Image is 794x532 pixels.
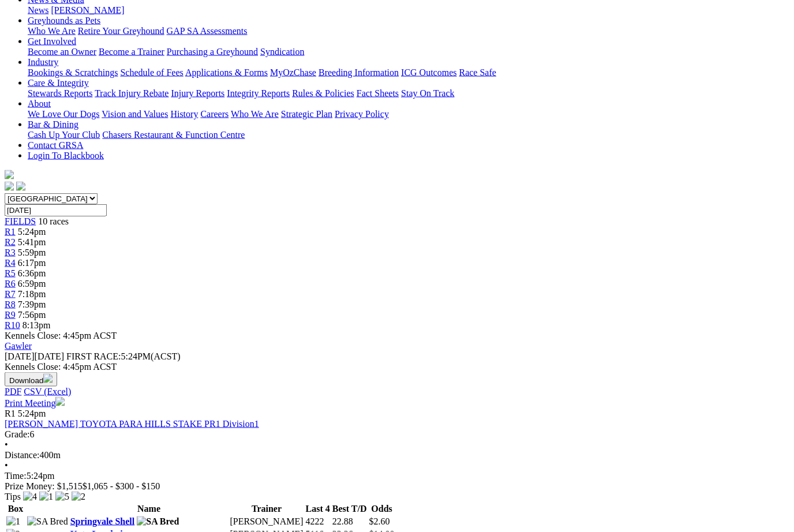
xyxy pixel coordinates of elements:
[231,109,279,119] a: Who We Are
[305,503,331,515] th: Last 4
[5,182,14,191] img: facebook.svg
[5,409,16,418] span: R1
[18,227,46,237] span: 5:24pm
[39,492,53,502] img: 1
[5,387,21,396] a: PDF
[5,268,16,278] span: R5
[6,516,20,527] img: 1
[5,170,14,179] img: logo-grsa-white.png
[28,88,789,99] div: Care & Integrity
[83,481,160,491] span: $1,065 - $300 - $150
[28,26,789,36] div: Greyhounds as Pets
[281,109,332,119] a: Strategic Plan
[78,26,164,36] a: Retire Your Greyhound
[167,47,258,57] a: Purchasing a Greyhound
[28,109,789,119] div: About
[18,248,46,257] span: 5:59pm
[24,387,71,396] a: CSV (Excel)
[227,88,290,98] a: Integrity Reports
[8,504,24,514] span: Box
[66,351,181,361] span: 5:24PM(ACST)
[5,387,789,397] div: Download
[459,68,496,77] a: Race Safe
[28,26,76,36] a: Who We Are
[5,289,16,299] a: R7
[369,516,390,526] span: $2.60
[27,516,68,527] img: SA Bred
[28,5,789,16] div: News & Media
[5,310,16,320] a: R9
[5,471,27,481] span: Time:
[18,268,46,278] span: 6:36pm
[102,109,168,119] a: Vision and Values
[305,516,331,527] td: 4222
[18,310,46,320] span: 7:56pm
[18,299,46,309] span: 7:39pm
[55,492,69,502] img: 5
[28,109,99,119] a: We Love Our Dogs
[70,503,229,515] th: Name
[72,492,85,502] img: 2
[357,88,399,98] a: Fact Sheets
[5,429,789,440] div: 6
[5,258,16,268] a: R4
[28,151,104,160] a: Login To Blackbook
[28,36,76,46] a: Get Involved
[229,503,304,515] th: Trainer
[28,130,789,140] div: Bar & Dining
[5,492,21,501] span: Tips
[28,88,92,98] a: Stewards Reports
[5,331,117,340] span: Kennels Close: 4:45pm ACST
[260,47,304,57] a: Syndication
[23,492,37,502] img: 4
[55,397,65,406] img: printer.svg
[185,68,268,77] a: Applications & Forms
[28,57,58,67] a: Industry
[270,68,316,77] a: MyOzChase
[5,248,16,257] span: R3
[5,419,259,429] a: [PERSON_NAME] TOYOTA PARA HILLS STAKE PR1 Division1
[23,320,51,330] span: 8:13pm
[28,68,118,77] a: Bookings & Scratchings
[5,450,789,460] div: 400m
[369,503,395,515] th: Odds
[102,130,245,140] a: Chasers Restaurant & Function Centre
[137,516,179,527] img: SA Bred
[5,237,16,247] span: R2
[292,88,354,98] a: Rules & Policies
[5,320,20,330] a: R10
[5,299,16,309] a: R8
[5,204,107,216] input: Select date
[200,109,229,119] a: Careers
[5,216,36,226] a: FIELDS
[16,182,25,191] img: twitter.svg
[18,237,46,247] span: 5:41pm
[28,119,78,129] a: Bar & Dining
[5,372,57,387] button: Download
[5,279,16,289] span: R6
[99,47,164,57] a: Become a Trainer
[5,429,30,439] span: Grade:
[28,99,51,108] a: About
[28,16,100,25] a: Greyhounds as Pets
[28,47,789,57] div: Get Involved
[28,47,96,57] a: Become an Owner
[28,130,100,140] a: Cash Up Your Club
[332,516,368,527] td: 22.88
[5,398,65,408] a: Print Meeting
[38,216,69,226] span: 10 races
[28,5,48,15] a: News
[167,26,248,36] a: GAP SA Assessments
[332,503,368,515] th: Best T/D
[319,68,399,77] a: Breeding Information
[66,351,121,361] span: FIRST RACE:
[401,68,456,77] a: ICG Outcomes
[5,227,16,237] a: R1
